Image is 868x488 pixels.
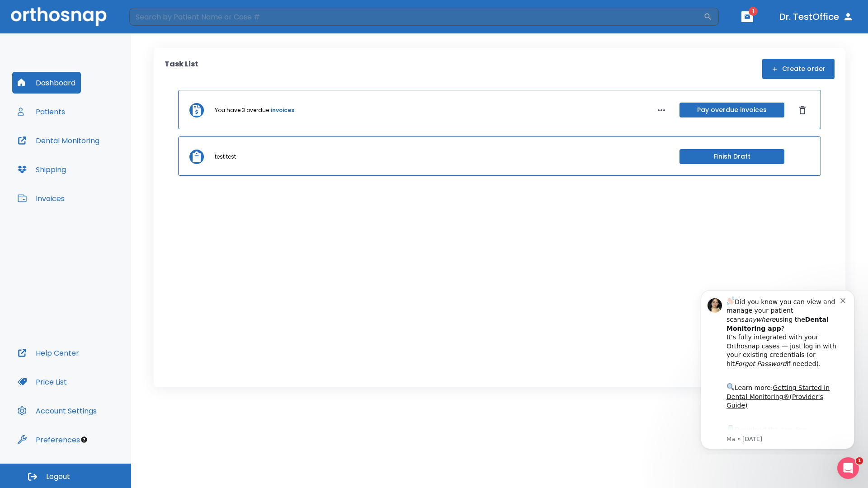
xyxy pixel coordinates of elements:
[80,436,88,444] div: Tooltip anchor
[12,342,85,364] button: Help Center
[762,59,835,79] button: Create order
[687,282,868,455] iframe: Intercom notifications message
[165,59,198,79] p: Task List
[11,7,107,26] img: Orthosnap
[129,8,703,26] input: Search by Patient Name or Case #
[12,429,85,450] button: Preferences
[12,371,72,393] button: Price List
[39,144,120,160] a: App Store
[679,103,784,117] button: Pay overdue invoices
[795,103,810,117] button: Dismiss
[46,472,70,482] span: Logout
[776,9,857,25] button: Dr. TestOffice
[12,101,71,122] button: Patients
[215,153,236,161] p: test test
[12,159,71,180] button: Shipping
[271,106,294,114] a: invoices
[12,72,81,94] button: Dashboard
[679,149,784,164] button: Finish Draft
[749,7,758,16] span: 1
[153,14,160,21] button: Dismiss notification
[12,188,70,209] button: Invoices
[39,153,153,161] p: Message from Ma, sent 6w ago
[12,130,105,151] button: Dental Monitoring
[856,457,863,465] span: 1
[837,457,859,479] iframe: Intercom live chat
[39,142,153,188] div: Download the app: | ​ Let us know if you need help getting started!
[12,400,102,422] button: Account Settings
[215,106,269,114] p: You have 3 overdue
